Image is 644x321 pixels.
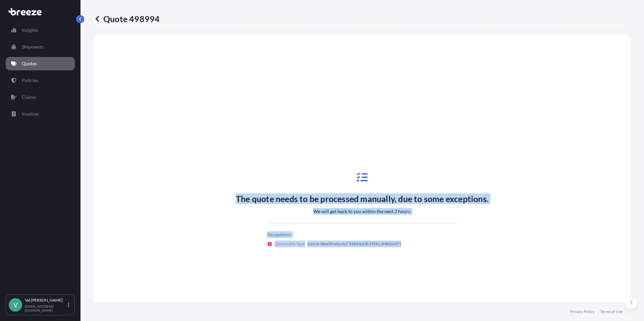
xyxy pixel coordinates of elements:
[94,13,160,24] p: Quote 498994
[236,193,489,204] p: The quote needs to be processed manually, due to some exceptions.
[22,44,44,50] p: Shipments
[275,241,305,247] p: Commodity Type
[6,57,75,70] a: Quotes
[313,208,411,215] p: We will get back to you within the next 2 hours.
[6,74,75,87] a: Policies
[22,77,38,84] p: Policies
[13,302,17,308] span: V
[307,241,401,247] p: Iron or Steel Products ("STAINLESS STEEL SHROUD")
[22,60,37,67] p: Quotes
[570,309,595,314] a: Privacy Policy
[25,298,66,303] p: Val [PERSON_NAME]
[22,94,36,101] p: Claims
[25,304,66,312] p: [EMAIL_ADDRESS][DOMAIN_NAME]
[22,111,39,117] p: Invoices
[6,40,75,54] a: Shipments
[22,27,38,34] p: Insights
[6,23,75,37] a: Insights
[6,107,75,121] a: Invoices
[600,309,623,314] a: Terms of Use
[267,231,457,238] p: Exceptions:
[6,90,75,104] a: Claims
